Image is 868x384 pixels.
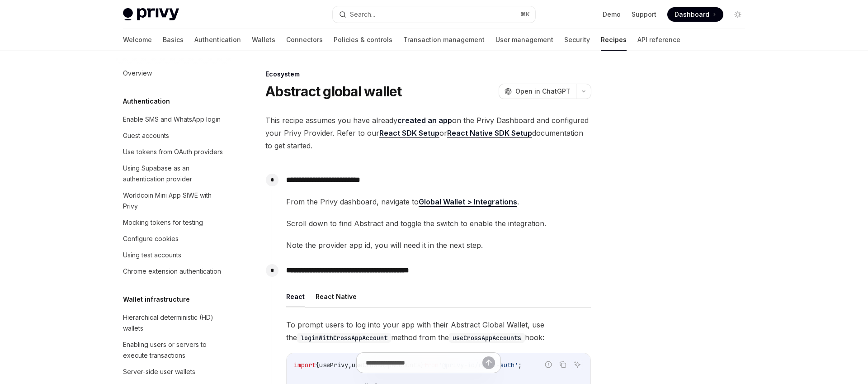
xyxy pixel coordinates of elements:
a: Transaction management [403,29,485,51]
div: Mocking tokens for testing [123,217,203,228]
a: Using Supabase as an authentication provider [116,160,231,187]
button: React Native [316,286,357,307]
div: Ecosystem [265,70,591,79]
a: Server-side user wallets [116,364,231,380]
div: Worldcoin Mini App SIWE with Privy [123,190,226,212]
a: Configure cookies [116,231,231,247]
span: To prompt users to log into your app with their Abstract Global Wallet, use the method from the h... [286,318,591,344]
div: Enabling users or servers to execute transactions [123,339,226,361]
h5: Wallet infrastructure [123,294,190,305]
a: Mocking tokens for testing [116,214,231,231]
code: loginWithCrossAppAccount [297,333,391,343]
h5: Authentication [123,96,170,107]
span: Open in ChatGPT [515,87,571,96]
span: This recipe assumes you have already on the Privy Dashboard and configured your Privy Provider. R... [265,114,591,152]
div: Configure cookies [123,233,179,244]
div: Chrome extension authentication [123,266,221,277]
a: React Native SDK Setup [447,128,532,138]
span: Scroll down to find Abstract and toggle the switch to enable the integration. [286,217,591,230]
a: Connectors [286,29,323,51]
a: Authentication [194,29,241,51]
a: Enable SMS and WhatsApp login [116,111,231,128]
a: Dashboard [667,7,723,22]
a: Hierarchical deterministic (HD) wallets [116,309,231,337]
a: Using test accounts [116,247,231,263]
div: Server-side user wallets [123,366,195,377]
a: React SDK Setup [379,128,439,138]
button: React [286,286,305,307]
div: Guest accounts [123,130,169,141]
a: Worldcoin Mini App SIWE with Privy [116,187,231,214]
a: User management [495,29,553,51]
a: Enabling users or servers to execute transactions [116,337,231,364]
div: Enable SMS and WhatsApp login [123,114,221,125]
a: Policies & controls [334,29,392,51]
span: Dashboard [675,10,709,19]
button: Send message [482,356,495,369]
a: API reference [637,29,680,51]
button: Toggle dark mode [731,7,745,22]
div: Using Supabase as an authentication provider [123,163,226,185]
button: Open in ChatGPT [499,84,576,99]
a: Wallets [252,29,275,51]
strong: Global Wallet > Integrations [419,197,517,206]
a: Use tokens from OAuth providers [116,144,231,160]
div: Use tokens from OAuth providers [123,147,223,157]
a: Welcome [123,29,152,51]
a: Support [632,10,656,19]
a: Demo [603,10,621,19]
code: useCrossAppAccounts [449,333,525,343]
button: Search...⌘K [333,6,535,23]
div: Hierarchical deterministic (HD) wallets [123,312,226,334]
a: created an app [397,116,452,125]
span: Note the provider app id, you will need it in the next step. [286,239,591,251]
div: Search... [350,9,375,20]
a: Recipes [601,29,627,51]
span: ⌘ K [520,11,530,18]
a: Overview [116,65,231,81]
h1: Abstract global wallet [265,83,402,100]
a: Security [564,29,590,51]
a: Basics [163,29,184,51]
div: Using test accounts [123,250,181,261]
a: Guest accounts [116,128,231,144]
a: Global Wallet > Integrations [419,197,517,207]
img: light logo [123,8,179,21]
a: Chrome extension authentication [116,263,231,280]
span: From the Privy dashboard, navigate to . [286,195,591,208]
div: Overview [123,68,152,79]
